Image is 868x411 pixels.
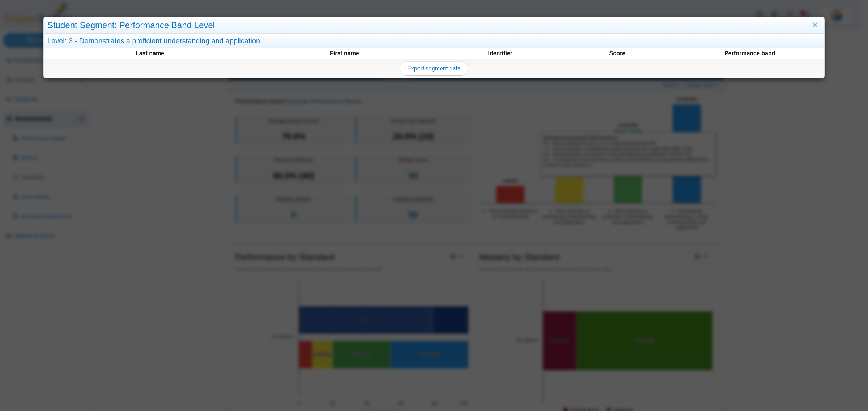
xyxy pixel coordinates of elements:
th: Performance band [676,49,824,58]
th: Identifier [442,49,558,58]
th: Last name [53,49,247,58]
span: Export segment data [407,65,461,72]
a: Close [809,19,821,31]
div: Level: 3 - Demonstrates a proficient understanding and application [44,34,824,48]
th: Score [559,49,676,58]
th: First name [247,49,441,58]
div: Student Segment: Performance Band Level [44,17,824,34]
a: Export segment data [400,61,468,76]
